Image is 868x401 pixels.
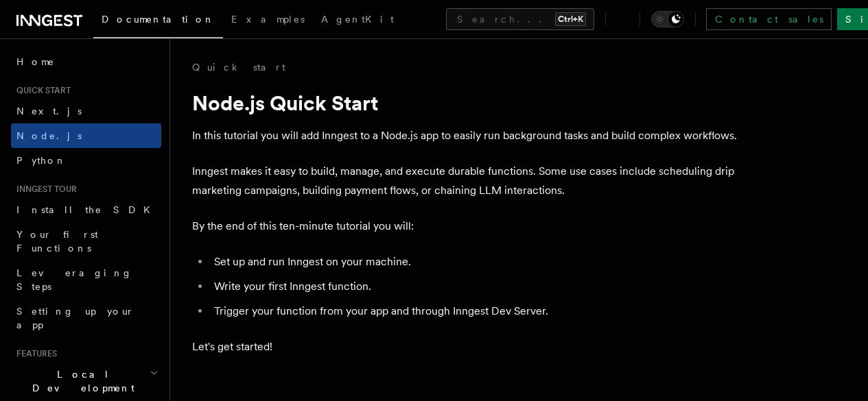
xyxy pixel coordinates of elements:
[11,348,57,359] span: Features
[11,184,77,195] span: Inngest tour
[192,126,741,145] p: In this tutorial you will add Inngest to a Node.js app to easily run background tasks and build c...
[102,14,215,25] span: Documentation
[446,8,594,30] button: Search...Ctrl+K
[192,337,741,356] p: Let's get started!
[11,367,150,395] span: Local Development
[210,277,741,296] li: Write your first Inngest function.
[192,217,741,236] p: By the end of this ten-minute tutorial you will:
[16,55,55,69] span: Home
[16,155,67,166] span: Python
[11,85,71,96] span: Quick start
[16,106,82,117] span: Next.js
[93,4,223,38] a: Documentation
[192,162,741,200] p: Inngest makes it easy to build, manage, and execute durable functions. Some use cases include sch...
[11,362,161,400] button: Local Development
[210,252,741,271] li: Set up and run Inngest on your machine.
[11,299,161,337] a: Setting up your app
[16,204,159,215] span: Install the SDK
[16,229,98,254] span: Your first Functions
[11,49,161,74] a: Home
[210,302,741,321] li: Trigger your function from your app and through Inngest Dev Server.
[321,14,394,25] span: AgentKit
[192,60,285,74] a: Quick start
[11,222,161,260] a: Your first Functions
[192,90,741,115] h1: Node.js Quick Start
[11,123,161,148] a: Node.js
[11,99,161,123] a: Next.js
[16,130,82,141] span: Node.js
[11,148,161,173] a: Python
[651,11,684,27] button: Toggle dark mode
[313,4,402,37] a: AgentKit
[16,306,134,330] span: Setting up your app
[231,14,305,25] span: Examples
[16,267,132,292] span: Leveraging Steps
[223,4,313,37] a: Examples
[11,260,161,299] a: Leveraging Steps
[706,8,832,30] a: Contact sales
[555,12,586,26] kbd: Ctrl+K
[11,197,161,222] a: Install the SDK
